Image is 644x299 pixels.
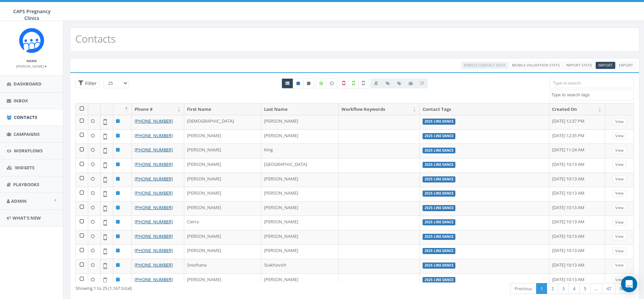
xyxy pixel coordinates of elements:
td: [PERSON_NAME] [184,173,261,187]
a: Active [293,78,304,89]
a: [PHONE_NUMBER] [135,233,173,239]
span: CSV files only [598,63,613,68]
i: This phone number is unsubscribed and has opted-out of all texts. [307,81,310,85]
td: Snezhana [184,259,261,273]
a: [PHONE_NUMBER] [135,247,173,253]
a: View [613,161,626,168]
a: Previous [510,283,536,294]
a: View [613,190,626,197]
span: Admin [11,198,27,204]
a: 1 [536,283,547,294]
a: [PHONE_NUMBER] [135,147,173,153]
a: [PHONE_NUMBER] [135,161,173,167]
label: 2025 Line Dance [423,162,455,168]
a: [PHONE_NUMBER] [135,132,173,139]
span: Campaigns [14,131,40,137]
a: [PHONE_NUMBER] [135,276,173,282]
label: 2025 Line Dance [423,191,455,197]
th: Last Name [261,103,338,115]
label: 2025 Line Dance [423,219,455,225]
a: 2 [547,283,558,294]
td: [PERSON_NAME] [184,158,261,173]
a: View [613,248,626,255]
span: Widgets [15,165,34,171]
a: Export [616,62,636,69]
th: Contact Tags [420,103,549,115]
td: [DATE] 10:13 AM [549,216,605,230]
label: 2025 Line Dance [423,205,455,211]
a: View [613,118,626,125]
a: [PHONE_NUMBER] [135,190,173,196]
td: [PERSON_NAME] [184,244,261,259]
td: [PERSON_NAME] [261,216,338,230]
a: Opted Out [303,78,314,89]
span: Filter [84,80,97,86]
a: 3 [558,283,569,294]
td: [DATE] 12:37 PM [549,115,605,129]
a: [PHONE_NUMBER] [135,204,173,210]
a: Next [615,283,634,294]
a: View [613,233,626,240]
small: [PERSON_NAME] [16,64,47,69]
label: 2025 Line Dance [423,234,455,240]
td: [PERSON_NAME] [184,129,261,144]
a: View [613,176,626,183]
label: 2025 Line Dance [423,176,455,182]
td: [PERSON_NAME] [261,230,338,245]
td: [PERSON_NAME] [261,187,338,201]
th: Workflow Keywords: activate to sort column ascending [339,103,420,115]
label: 2025 Line Dance [423,277,455,283]
span: Inbox [14,98,28,104]
small: Name [26,58,37,63]
td: [DATE] 10:13 AM [549,244,605,259]
a: [PHONE_NUMBER] [135,176,173,182]
td: Cierra [184,216,261,230]
td: [DATE] 10:13 AM [549,201,605,216]
a: 5 [579,283,591,294]
a: View [613,219,626,226]
a: View [613,132,626,140]
a: View [613,262,626,269]
td: [DATE] 10:13 AM [549,230,605,245]
img: Rally_Corp_Icon_1.png [19,28,44,53]
a: 47 [602,283,616,294]
td: [DATE] 12:35 PM [549,129,605,144]
td: [PERSON_NAME] [261,173,338,187]
a: View [613,147,626,154]
td: [PERSON_NAME] [184,201,261,216]
label: Not Validated [358,78,368,89]
h2: Contacts [75,33,116,44]
label: 2025 Line Dance [423,248,455,254]
a: Import Stats [564,62,595,69]
label: Validated [349,78,359,89]
td: [DATE] 10:13 AM [549,187,605,201]
label: 2025 Line Dance [423,133,455,139]
a: View [613,204,626,211]
td: Stakhovich [261,259,338,273]
td: [PERSON_NAME] [261,201,338,216]
td: [PERSON_NAME] [261,244,338,259]
td: [DEMOGRAPHIC_DATA] [184,115,261,129]
th: First Name [184,103,261,115]
label: 2025 Line Dance [423,119,455,125]
a: View [613,276,626,283]
td: [DATE] 10:13 AM [549,173,605,187]
td: [PERSON_NAME] [261,273,338,288]
th: Phone #: activate to sort column ascending [132,103,184,115]
label: 2025 Line Dance [423,263,455,269]
a: 4 [569,283,580,294]
a: Import [596,62,615,69]
span: Advance Filter [75,78,100,89]
textarea: Search [551,92,634,98]
a: [PHONE_NUMBER] [135,262,173,268]
span: Playbooks [13,181,39,188]
td: [DATE] 11:24 AM [549,144,605,158]
td: [PERSON_NAME] [184,144,261,158]
td: [PERSON_NAME] [184,187,261,201]
label: 2025 Line Dance [423,148,455,154]
a: [PERSON_NAME] [16,63,47,69]
div: Open Intercom Messenger [621,276,637,292]
td: [PERSON_NAME] [184,273,261,288]
span: Workflows [14,148,43,154]
input: Type to search [549,78,634,88]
